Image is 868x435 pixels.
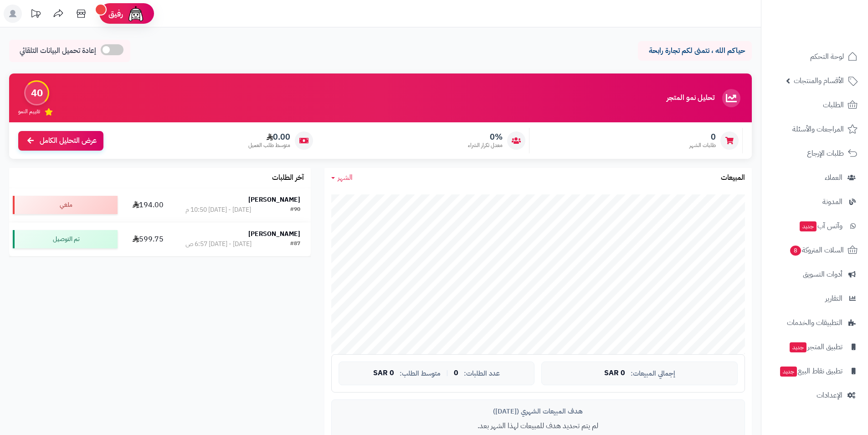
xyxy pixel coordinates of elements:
span: أدوات التسويق [803,268,842,281]
h3: المبيعات [721,174,745,182]
td: 599.75 [121,222,175,256]
p: حياكم الله ، نتمنى لكم تجارة رابحة [645,46,745,56]
span: رفيق [108,8,123,19]
span: متوسط الطلب: [400,370,441,377]
div: #90 [290,205,300,215]
span: 0 [454,369,458,377]
span: 0 SAR [373,369,394,377]
span: 8 [790,246,801,256]
span: الشهر [338,172,353,183]
a: الطلبات [767,94,863,116]
div: هدف المبيعات الشهري ([DATE]) [339,407,738,416]
a: الشهر [331,173,353,183]
a: تحديثات المنصة [24,5,47,25]
div: [DATE] - [DATE] 6:57 ص [185,240,252,249]
strong: [PERSON_NAME] [248,229,300,239]
a: التطبيقات والخدمات [767,312,863,334]
span: وآتس آب [799,220,842,232]
span: 0% [468,132,503,142]
span: تطبيق المتجر [789,341,842,353]
span: إجمالي المبيعات: [631,370,675,377]
span: 0 SAR [604,369,625,377]
h3: تحليل نمو المتجر [667,94,714,102]
a: التقارير [767,288,863,309]
span: لوحة التحكم [810,50,844,63]
span: السلات المتروكة [789,244,844,257]
a: أدوات التسويق [767,263,863,285]
span: المدونة [822,195,842,208]
span: | [446,370,448,377]
a: لوحة التحكم [767,46,863,68]
span: التطبيقات والخدمات [787,316,842,329]
div: تم التوصيل [13,230,118,248]
img: logo-2.png [806,25,859,44]
span: جديد [780,367,797,377]
span: الإعدادات [817,389,842,402]
a: المراجعات والأسئلة [767,118,863,140]
span: التقارير [825,292,842,305]
span: جديد [800,221,817,231]
span: معدل تكرار الشراء [468,142,503,149]
div: ملغي [13,196,118,214]
span: طلبات الإرجاع [807,147,844,160]
a: تطبيق نقاط البيعجديد [767,360,863,382]
td: 194.00 [121,188,175,222]
span: عرض التحليل الكامل [40,136,97,146]
span: متوسط طلب العميل [248,142,290,149]
span: تطبيق نقاط البيع [779,365,842,377]
p: لم يتم تحديد هدف للمبيعات لهذا الشهر بعد. [339,421,738,431]
a: الإعدادات [767,384,863,406]
a: وآتس آبجديد [767,215,863,237]
span: جديد [790,342,806,352]
span: عدد الطلبات: [464,370,500,377]
img: ai-face.png [127,5,145,23]
span: العملاء [825,171,842,184]
span: طلبات الشهر [689,142,716,149]
span: المراجعات والأسئلة [792,123,844,136]
span: الأقسام والمنتجات [794,74,844,87]
span: 0.00 [248,132,290,142]
a: العملاء [767,167,863,189]
strong: [PERSON_NAME] [248,195,300,204]
div: #87 [290,240,300,249]
span: تقييم النمو [18,108,40,115]
span: 0 [689,132,716,142]
a: تطبيق المتجرجديد [767,336,863,358]
a: السلات المتروكة8 [767,239,863,261]
span: الطلبات [823,99,844,111]
span: إعادة تحميل البيانات التلقائي [20,46,96,56]
a: طلبات الإرجاع [767,142,863,164]
a: المدونة [767,191,863,213]
div: [DATE] - [DATE] 10:50 م [185,205,251,215]
a: عرض التحليل الكامل [18,131,103,151]
h3: آخر الطلبات [272,174,304,182]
